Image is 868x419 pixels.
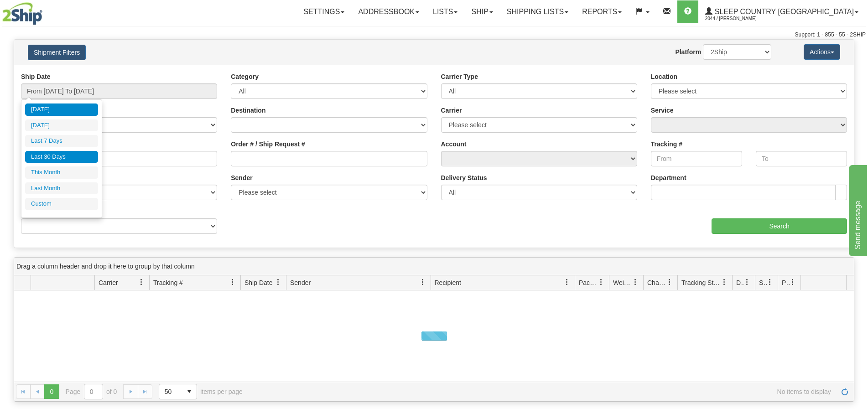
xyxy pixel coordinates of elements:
label: Tracking # [651,140,682,149]
span: 2044 / [PERSON_NAME] [705,14,774,23]
a: Sender filter column settings [415,274,431,290]
input: From [651,151,742,166]
li: Last 30 Days [25,151,98,163]
span: Delivery Status [736,278,744,287]
span: items per page [159,384,243,399]
a: Ship [464,0,499,23]
span: Ship Date [244,278,272,287]
a: Pickup Status filter column settings [785,274,800,290]
span: Page sizes drop down [159,384,197,399]
label: Platform [675,47,701,57]
a: Ship Date filter column settings [270,274,286,290]
li: This Month [25,166,98,179]
a: Delivery Status filter column settings [739,274,755,290]
span: select [182,384,197,399]
div: Send message [7,5,84,16]
li: Custom [25,198,98,210]
label: Sender [231,173,252,182]
label: Ship Date [21,72,51,81]
span: No items to display [255,388,831,395]
a: Carrier filter column settings [134,274,149,290]
li: Last 7 Days [25,135,98,147]
label: Destination [231,106,265,115]
a: Shipment Issues filter column settings [762,274,778,290]
div: Support: 1 - 855 - 55 - 2SHIP [2,31,866,39]
span: Packages [579,278,598,287]
a: Weight filter column settings [628,274,643,290]
label: Order # / Ship Request # [231,140,305,149]
span: Carrier [99,278,118,287]
a: Charge filter column settings [662,274,677,290]
a: Packages filter column settings [593,274,609,290]
label: Delivery Status [441,173,487,182]
label: Carrier Type [441,72,478,81]
button: Actions [804,44,840,60]
a: Refresh [837,384,852,399]
span: Tracking Status [681,278,721,287]
button: Shipment Filters [28,45,86,60]
label: Service [651,106,674,115]
a: Tracking Status filter column settings [717,274,732,290]
span: 50 [165,387,177,396]
img: logo2044.jpg [2,2,42,25]
a: Addressbook [351,0,426,23]
label: Location [651,72,677,81]
span: Page 0 [44,384,59,399]
div: grid grouping header [14,258,854,275]
a: Shipping lists [500,0,575,23]
li: Last Month [25,182,98,195]
a: Recipient filter column settings [559,274,575,290]
label: Category [231,72,259,81]
a: Reports [575,0,629,23]
li: [DATE] [25,103,98,116]
span: Page of 0 [66,384,117,399]
span: Shipment Issues [759,278,767,287]
li: [DATE] [25,119,98,132]
a: Tracking # filter column settings [225,274,240,290]
label: Carrier [441,106,462,115]
a: Lists [426,0,464,23]
input: Search [712,218,847,234]
input: To [756,151,847,166]
span: Charge [647,278,666,287]
span: Pickup Status [782,278,790,287]
span: Sender [290,278,311,287]
a: Sleep Country [GEOGRAPHIC_DATA] 2044 / [PERSON_NAME] [698,0,865,23]
span: Sleep Country [GEOGRAPHIC_DATA] [712,8,854,16]
span: Recipient [435,278,461,287]
span: Weight [613,278,632,287]
a: Settings [296,0,351,23]
label: Account [441,140,467,149]
iframe: chat widget [847,163,867,256]
span: Tracking # [153,278,183,287]
label: Department [651,173,686,182]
